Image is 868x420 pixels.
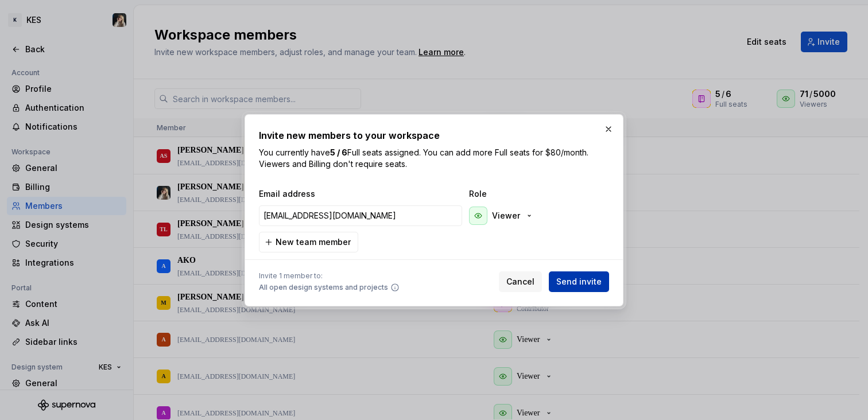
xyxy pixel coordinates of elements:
span: Email address [259,188,464,200]
span: Send invite [556,276,602,287]
button: Send invite [549,271,609,292]
button: Viewer [467,204,538,227]
button: Cancel [499,271,542,292]
button: New team member [259,232,358,252]
span: Cancel [506,276,534,287]
span: Role [469,188,584,200]
b: 5 / 6 [330,147,347,157]
span: Invite 1 member to: [259,271,400,281]
p: You currently have Full seats assigned. You can add more Full seats for $80/month. Viewers and Bi... [259,147,609,170]
p: Viewer [492,210,520,221]
span: New team member [276,236,351,248]
h2: Invite new members to your workspace [259,129,609,142]
span: All open design systems and projects [259,283,388,292]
